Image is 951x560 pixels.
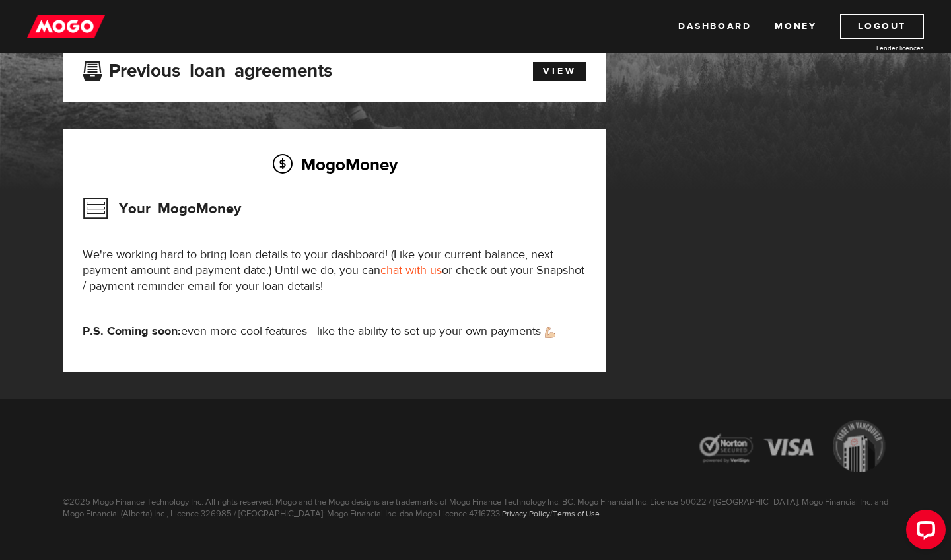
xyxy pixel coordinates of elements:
[83,60,332,77] h3: Previous loan agreements
[840,14,924,39] a: Logout
[825,43,924,53] a: Lender licences
[83,247,586,295] p: We're working hard to bring loan details to your dashboard! (Like your current balance, next paym...
[545,327,555,338] img: strong arm emoji
[775,14,816,39] a: Money
[687,410,898,485] img: legal-icons-92a2ffecb4d32d839781d1b4e4802d7b.png
[53,485,898,520] p: ©2025 Mogo Finance Technology Inc. All rights reserved. Mogo and the Mogo designs are trademarks ...
[83,192,241,226] h3: Your MogoMoney
[83,324,586,339] p: even more cool features—like the ability to set up your own payments
[502,508,550,519] a: Privacy Policy
[380,263,442,278] a: chat with us
[533,62,586,81] a: View
[83,151,586,178] h2: MogoMoney
[896,505,951,560] iframe: LiveChat chat widget
[553,508,600,519] a: Terms of Use
[27,14,105,39] img: mogo_logo-11ee424be714fa7cbb0f0f49df9e16ec.png
[678,14,751,39] a: Dashboard
[83,324,181,339] strong: P.S. Coming soon:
